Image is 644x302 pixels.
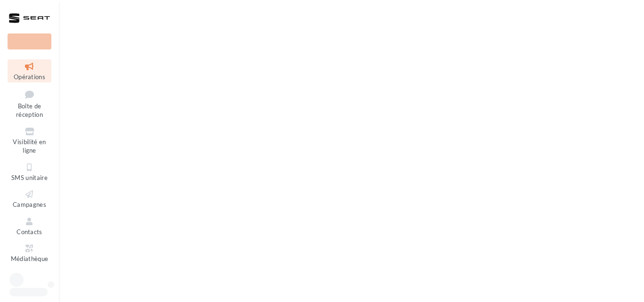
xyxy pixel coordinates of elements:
span: Opérations [14,73,45,81]
a: Contacts [8,214,51,237]
a: Campagnes [8,187,51,210]
a: Opérations [8,59,51,82]
span: SMS unitaire [11,174,48,181]
div: Nouvelle campagne [8,33,51,49]
a: Calendrier [8,269,51,292]
span: Visibilité en ligne [13,138,46,155]
span: Contacts [17,228,42,236]
span: Boîte de réception [16,102,43,119]
a: Médiathèque [8,241,51,264]
a: Visibilité en ligne [8,124,51,156]
a: Boîte de réception [8,86,51,121]
span: Campagnes [13,201,46,208]
span: Médiathèque [11,255,49,262]
a: SMS unitaire [8,160,51,183]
